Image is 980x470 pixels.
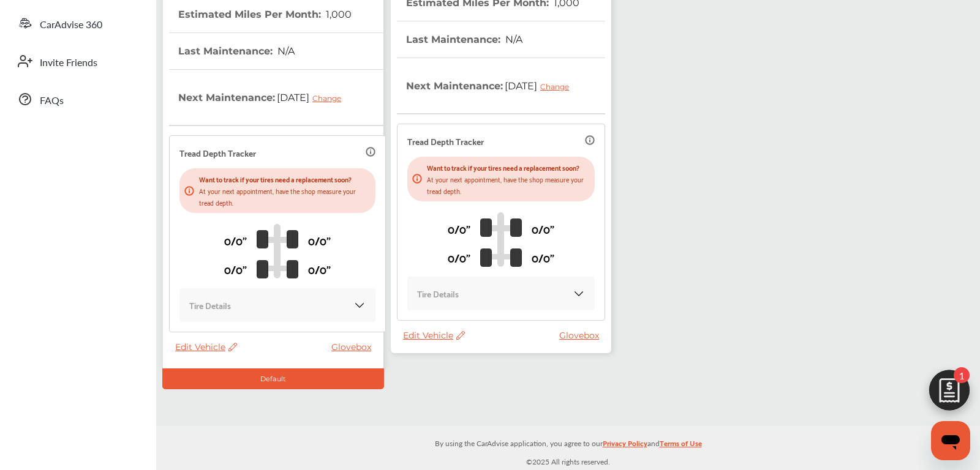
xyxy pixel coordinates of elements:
[448,219,470,238] p: 0/0"
[40,17,102,33] span: CarAdvise 360
[308,259,331,278] p: 0/0"
[540,82,575,91] div: Change
[179,146,256,160] p: Tread Depth Tracker
[503,34,522,45] span: N/A
[199,173,371,185] p: Want to track if your tires need a replacement soon?
[40,55,97,71] span: Invite Friends
[11,7,144,39] a: CarAdvise 360
[224,259,247,278] p: 0/0"
[11,83,144,115] a: FAQs
[406,58,578,113] th: Next Maintenance :
[532,219,554,238] p: 0/0"
[406,21,522,58] th: Last Maintenance :
[448,248,470,267] p: 0/0"
[417,286,459,300] p: Tire Details
[276,45,295,57] span: N/A
[156,426,980,470] div: © 2025 All rights reserved.
[954,367,970,383] span: 1
[427,162,590,173] p: Want to track if your tires need a replacement soon?
[40,93,64,109] span: FAQs
[920,364,979,423] img: edit-cartIcon.11d11f9a.svg
[162,368,384,389] div: Default
[156,436,980,449] p: By using the CarAdvise application, you agree to our and
[503,70,578,101] span: [DATE]
[353,299,366,311] img: KOKaJQAAAABJRU5ErkJggg==
[407,134,484,148] p: Tread Depth Tracker
[331,341,377,352] a: Glovebox
[573,288,585,300] img: KOKaJQAAAABJRU5ErkJggg==
[603,436,647,455] a: Privacy Policy
[308,231,331,250] p: 0/0"
[324,9,352,20] span: 1,000
[189,298,231,312] p: Tire Details
[403,330,465,341] span: Edit Vehicle
[312,94,347,103] div: Change
[257,223,298,278] img: tire_track_logo.b900bcbc.svg
[559,330,605,341] a: Glovebox
[178,70,350,125] th: Next Maintenance :
[427,173,590,196] p: At your next appointment, have the shop measure your tread depth.
[275,82,350,113] span: [DATE]
[178,33,295,69] th: Last Maintenance :
[199,185,371,208] p: At your next appointment, have the shop measure your tread depth.
[931,421,970,460] iframe: Button to launch messaging window
[532,248,554,267] p: 0/0"
[480,212,522,267] img: tire_track_logo.b900bcbc.svg
[660,436,702,455] a: Terms of Use
[11,45,144,77] a: Invite Friends
[224,231,247,250] p: 0/0"
[175,341,237,352] span: Edit Vehicle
